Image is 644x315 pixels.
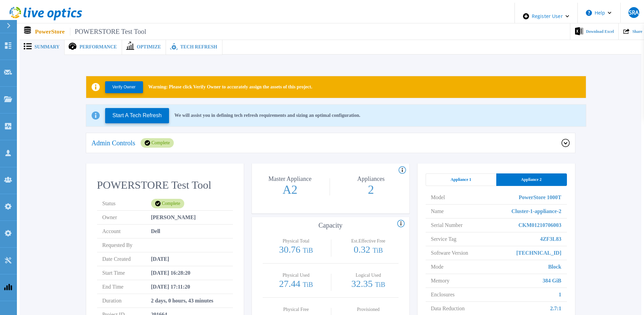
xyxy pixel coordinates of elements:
p: Physical Free [267,307,325,312]
span: Download Excel [586,29,614,34]
span: End Time [102,280,151,294]
p: PowerStore [35,28,146,36]
p: 30.76 [266,245,326,255]
p: Est.Effective Free [340,239,397,244]
span: Mode [431,260,444,274]
p: Provisioned [340,307,397,312]
span: Block [548,260,561,274]
span: Software Version [431,246,468,260]
p: Master Appliance [254,176,326,182]
span: Tech Refresh [180,45,217,49]
span: Serial Number [431,218,463,232]
span: Enclosures [431,288,455,301]
span: Status [102,197,151,210]
p: 27.44 [266,279,326,289]
span: Appliance 1 [451,177,471,182]
div: Complete [151,199,184,208]
p: 0.32 [338,245,398,255]
span: CKM01210706003 [518,218,561,232]
h2: POWERSTORE Test Tool [97,179,233,191]
span: Share [632,29,642,34]
span: Start Time [102,266,151,280]
p: Logical Used [340,273,397,278]
span: Model [431,191,445,204]
span: 1 [559,288,562,301]
span: Appliance 2 [521,177,542,182]
div: Register User [515,3,577,30]
span: [DATE] [151,252,169,266]
span: Name [431,205,444,218]
span: [DATE] 17:11:20 [151,280,190,294]
span: TiB [303,247,313,254]
span: 384 GiB [543,274,562,288]
p: Physical Used [267,273,325,278]
span: Date Created [102,252,151,266]
div: Complete [141,138,174,148]
span: Account [102,225,151,238]
span: TiB [373,247,383,254]
span: Optimize [137,45,161,49]
span: Summary [34,45,59,49]
p: Appliances [335,176,407,182]
p: Physical Total [267,239,325,244]
p: Warning: Please click Verify Owner to accurately assign the assets of this project. [148,84,312,90]
p: We will assist you in defining tech refresh requirements and sizing an optimal configuration. [174,113,360,118]
p: 2 [333,184,409,196]
span: Dell [151,225,161,238]
span: [DATE] 16:28:20 [151,266,191,280]
span: 4ZF3L83 [540,232,561,246]
span: TiB [375,281,385,288]
button: Verify Owner [105,81,143,93]
span: POWERSTORE Test Tool [70,28,146,36]
span: Cluster-1-appliance-2 [511,205,562,218]
span: 2 days, 0 hours, 43 minutes [151,294,213,308]
span: TiB [303,281,313,288]
span: Requested By [102,238,151,252]
span: Owner [102,211,151,224]
p: 32.35 [338,279,398,289]
p: Admin Controls [92,140,135,146]
span: SRA [629,10,639,15]
span: [TECHNICAL_ID] [516,246,561,260]
span: Duration [102,294,151,308]
span: [PERSON_NAME] [151,211,196,224]
button: Help [578,3,620,23]
span: Memory [431,274,450,288]
span: Performance [79,45,117,49]
span: PowerStore 1000T [519,191,561,204]
span: Service Tag [431,232,456,246]
p: A2 [252,184,328,196]
button: Start A Tech Refresh [105,108,169,123]
div: , [3,3,641,298]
